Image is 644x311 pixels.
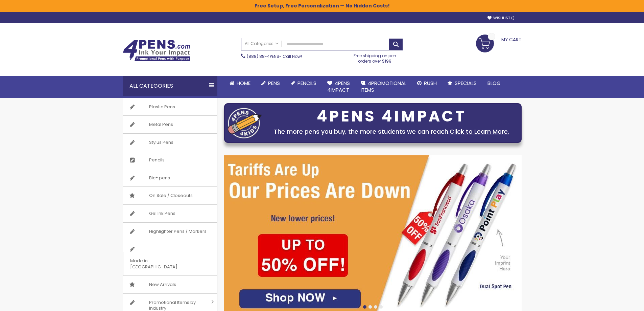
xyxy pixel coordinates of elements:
a: Wishlist [487,16,515,21]
div: All Categories [123,76,217,96]
span: Plastic Pens [142,98,182,116]
span: 4PROMOTIONAL ITEMS [361,80,406,93]
div: Free shipping on pen orders over $199 [347,50,403,64]
a: 4PROMOTIONALITEMS [355,76,412,98]
span: All Categories [245,41,279,46]
img: four_pen_logo.png [228,108,262,138]
span: New Arrivals [142,276,183,293]
span: Rush [424,80,437,87]
a: Click to Learn More. [450,127,509,136]
span: Blog [487,80,501,87]
span: Pencils [297,80,316,87]
span: 4Pens 4impact [327,80,350,93]
a: Blog [482,76,506,91]
span: Home [237,80,251,87]
a: Rush [412,76,442,91]
span: - Call Now! [247,53,302,59]
div: The more pens you buy, the more students we can reach. [265,127,518,136]
div: 4PENS 4IMPACT [265,109,518,124]
span: Stylus Pens [142,134,180,151]
a: All Categories [241,38,282,49]
span: Pencils [142,151,171,169]
span: Highlighter Pens / Markers [142,223,213,240]
a: 4Pens4impact [322,76,355,98]
span: Made in [GEOGRAPHIC_DATA] [123,252,200,275]
span: Specials [455,80,477,87]
span: Pens [268,80,280,87]
a: On Sale / Closeouts [123,187,217,204]
a: Highlighter Pens / Markers [123,223,217,240]
span: Gel Ink Pens [142,205,182,222]
a: Metal Pens [123,116,217,133]
span: Bic® pens [142,169,177,187]
a: Stylus Pens [123,134,217,151]
span: Metal Pens [142,116,180,133]
a: Plastic Pens [123,98,217,116]
span: On Sale / Closeouts [142,187,199,204]
a: New Arrivals [123,276,217,293]
a: (888) 88-4PENS [247,53,279,59]
a: Made in [GEOGRAPHIC_DATA] [123,240,217,275]
a: Bic® pens [123,169,217,187]
img: 4Pens Custom Pens and Promotional Products [123,40,190,61]
a: Specials [442,76,482,91]
a: Home [224,76,256,91]
a: Pencils [285,76,322,91]
a: Gel Ink Pens [123,205,217,222]
a: Pencils [123,151,217,169]
a: Pens [256,76,285,91]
